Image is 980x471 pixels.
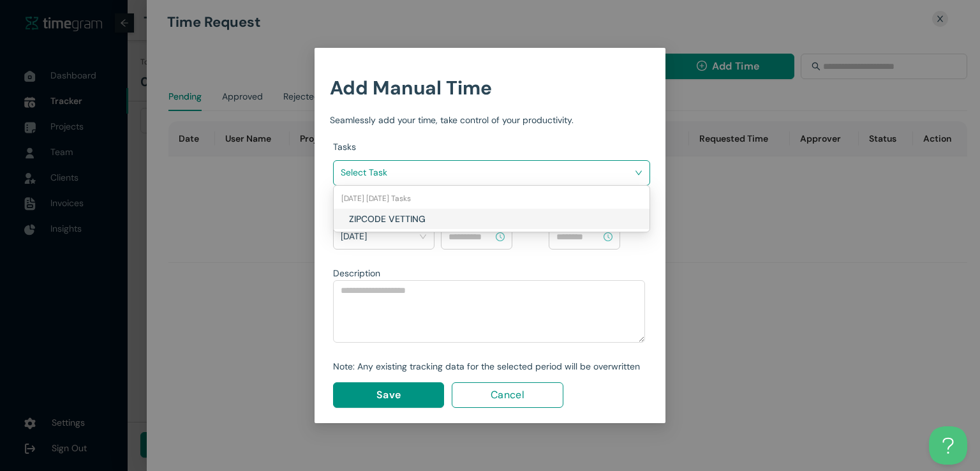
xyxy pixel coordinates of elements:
div: Tasks [333,140,650,154]
div: 12-09-2025 Friday Tasks [334,188,650,209]
span: Today [341,227,427,247]
iframe: Toggle Customer Support [929,426,967,465]
button: Save [333,382,444,408]
div: Note: Any existing tracking data for the selected period will be overwritten [333,359,645,373]
h1: Add Manual Time [330,73,650,103]
span: Cancel [491,387,524,403]
span: Save [376,387,401,403]
div: Seamlessly add your time, take control of your productivity. [330,113,650,127]
button: Cancel [452,382,563,408]
div: Description [333,266,645,280]
h1: ZIPCODE VETTING [349,212,499,226]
